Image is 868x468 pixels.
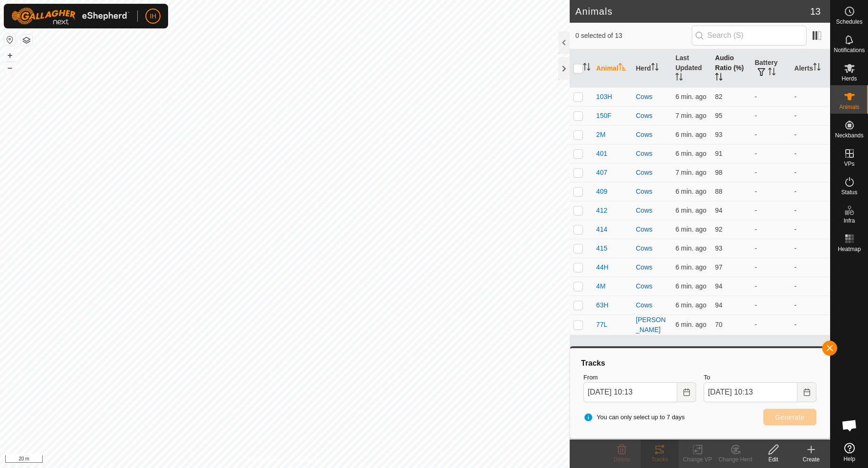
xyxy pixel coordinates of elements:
[715,112,723,119] span: 95
[790,277,830,296] td: -
[836,19,862,25] span: Schedules
[632,49,672,88] th: Herd
[675,150,706,157] span: Aug 30, 2025, 10:06 AM
[583,64,591,72] p-sorticon: Activate to sort
[636,243,668,253] div: Cows
[580,358,820,369] div: Tracks
[715,93,723,100] span: 82
[704,373,816,382] label: To
[636,225,668,234] div: Cows
[775,414,805,421] span: Generate
[596,206,607,216] span: 412
[679,455,716,464] div: Change VP
[248,456,283,464] a: Privacy Policy
[596,243,607,253] span: 415
[675,74,683,82] p-sorticon: Activate to sort
[751,258,791,277] td: -
[843,456,855,462] span: Help
[715,131,723,138] span: 93
[790,201,830,220] td: -
[715,150,723,157] span: 91
[763,409,816,425] button: Generate
[677,382,696,402] button: Choose Date
[636,92,668,102] div: Cows
[675,301,706,309] span: Aug 30, 2025, 10:06 AM
[839,104,859,110] span: Animals
[21,35,32,46] button: Map Layers
[636,315,668,335] div: [PERSON_NAME]
[4,50,16,61] button: +
[843,218,855,224] span: Infra
[790,163,830,182] td: -
[834,47,865,53] span: Notifications
[636,206,668,216] div: Cows
[636,300,668,310] div: Cows
[716,455,754,464] div: Change Herd
[835,411,864,440] a: Open chat
[671,49,711,88] th: Last Updated
[715,282,723,290] span: 94
[838,246,861,252] span: Heatmap
[675,188,706,195] span: Aug 30, 2025, 10:06 AM
[751,220,791,239] td: -
[751,315,791,335] td: -
[4,62,16,73] button: –
[596,225,607,234] span: 414
[675,93,706,100] span: Aug 30, 2025, 10:06 AM
[844,161,854,167] span: VPs
[675,207,706,214] span: Aug 30, 2025, 10:07 AM
[150,11,156,21] span: IH
[636,149,668,159] div: Cows
[596,320,607,330] span: 77L
[675,282,706,290] span: Aug 30, 2025, 10:06 AM
[596,300,608,310] span: 63H
[596,187,607,197] span: 409
[790,315,830,335] td: -
[835,133,863,138] span: Neckbands
[810,4,821,18] span: 13
[751,106,791,125] td: -
[790,258,830,277] td: -
[692,26,806,45] input: Search (S)
[575,31,692,41] span: 0 selected of 13
[11,8,130,25] img: Gallagher Logo
[715,188,723,195] span: 88
[294,456,322,464] a: Contact Us
[751,125,791,144] td: -
[583,373,696,382] label: From
[675,169,706,176] span: Aug 30, 2025, 10:06 AM
[751,182,791,201] td: -
[596,281,605,291] span: 4M
[575,6,810,17] h2: Animals
[790,182,830,201] td: -
[790,144,830,163] td: -
[715,321,723,328] span: 70
[641,455,679,464] div: Tracks
[831,439,868,466] a: Help
[636,111,668,121] div: Cows
[751,163,791,182] td: -
[715,263,723,271] span: 97
[715,169,723,176] span: 98
[792,455,830,464] div: Create
[636,168,668,178] div: Cows
[592,49,632,88] th: Animal
[790,49,830,88] th: Alerts
[651,64,659,72] p-sorticon: Activate to sort
[790,296,830,315] td: -
[614,456,630,463] span: Delete
[715,74,723,82] p-sorticon: Activate to sort
[596,149,607,159] span: 401
[841,189,857,195] span: Status
[751,201,791,220] td: -
[583,413,685,422] span: You can only select up to 7 days
[675,225,706,233] span: Aug 30, 2025, 10:06 AM
[636,281,668,291] div: Cows
[715,244,723,252] span: 93
[751,277,791,296] td: -
[715,207,723,214] span: 94
[596,111,611,121] span: 150F
[675,263,706,271] span: Aug 30, 2025, 10:06 AM
[790,220,830,239] td: -
[797,382,816,402] button: Choose Date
